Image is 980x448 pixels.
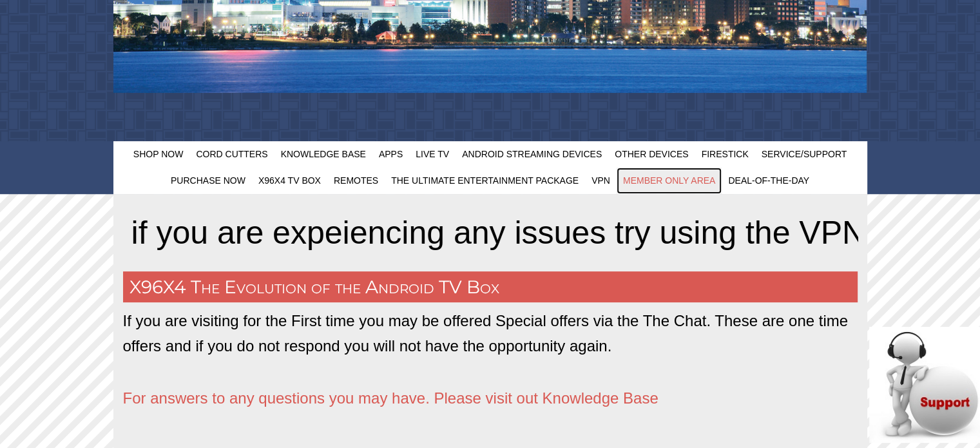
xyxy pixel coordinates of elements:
[623,175,715,186] span: Member Only Area
[274,141,372,168] a: Knowledge Base
[372,141,409,168] a: Apps
[617,168,722,194] a: Member Only Area
[196,149,267,159] span: Cord Cutters
[379,149,403,159] span: Apps
[133,149,184,159] span: Shop Now
[462,149,602,159] span: Android Streaming Devices
[608,141,695,168] a: Other Devices
[123,395,658,405] a: For answers to any questions you may have. Please visit out Knowledge Base
[456,141,608,168] a: Android Streaming Devices
[130,276,499,298] span: X96X4 The Evolution of the Android TV Box
[391,175,579,186] span: The Ultimate Entertainment Package
[123,312,848,354] span: If you are visiting for the First time you may be offered Special offers via the The Chat. These ...
[5,5,10,16] span: 1
[123,389,658,407] span: For answers to any questions you may have. Please visit out Knowledge Base
[702,149,749,159] span: FireStick
[615,149,688,159] span: Other Devices
[695,141,755,168] a: FireStick
[409,141,456,168] a: Live TV
[728,175,809,186] span: Deal-Of-The-Day
[334,175,378,186] span: Remotes
[585,168,617,194] a: VPN
[762,149,847,159] span: Service/Support
[258,175,321,186] span: X96X4 TV Box
[281,149,366,159] span: Knowledge Base
[127,141,190,168] a: Shop Now
[591,175,610,186] span: VPN
[722,168,816,194] a: Deal-Of-The-Day
[327,168,385,194] a: Remotes
[416,149,449,159] span: Live TV
[5,5,121,121] img: Chat attention grabber
[755,141,854,168] a: Service/Support
[164,168,252,194] a: Purchase Now
[385,168,585,194] a: The Ultimate Entertainment Package
[864,322,980,448] iframe: chat widget
[123,207,858,258] marquee: Everyone should have a VPN, if you are expeiencing any issues try using the VPN....Many services ...
[189,141,274,168] a: Cord Cutters
[171,175,245,186] span: Purchase Now
[252,168,327,194] a: X96X4 TV Box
